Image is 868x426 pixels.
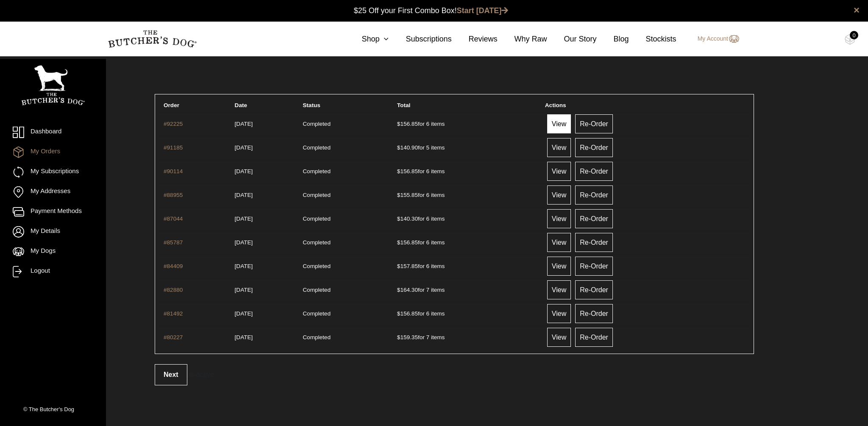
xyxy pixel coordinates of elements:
[394,231,541,254] td: for 6 items
[575,233,613,252] a: Re-Order
[13,186,93,198] a: My Addresses
[394,207,541,230] td: for 6 items
[164,263,183,269] a: #84409
[575,185,613,205] a: Re-Order
[299,326,393,349] td: Completed
[397,192,418,198] span: 155.85
[397,168,418,174] span: 156.85
[397,334,418,340] span: 159.35
[389,33,451,45] a: Subscriptions
[394,254,541,277] td: for 6 items
[850,31,858,39] div: 0
[498,33,547,45] a: Why Raw
[397,287,401,293] span: $
[164,144,183,151] a: #91185
[854,5,860,15] a: close
[575,138,613,157] a: Re-Order
[397,216,418,222] span: 140.30
[547,114,571,133] a: View
[397,144,418,151] span: 140.90
[299,160,393,183] td: Completed
[21,65,85,105] img: TBD_Portrait_Logo_White.png
[13,206,93,218] a: Payment Methods
[235,144,253,151] time: [DATE]
[164,102,179,108] span: Order
[845,34,855,45] img: TBD_Cart-Empty.png
[164,216,183,222] a: #87044
[575,257,613,276] a: Re-Order
[235,287,253,293] time: [DATE]
[13,166,93,178] a: My Subscriptions
[13,266,93,277] a: Logout
[235,263,253,269] time: [DATE]
[299,183,393,206] td: Completed
[299,112,393,135] td: Completed
[394,326,541,349] td: for 7 items
[575,162,613,181] a: Re-Order
[397,216,401,222] span: $
[397,121,418,127] span: 156.85
[575,209,613,228] a: Re-Order
[397,102,410,108] span: Total
[397,334,401,340] span: $
[397,263,418,269] span: 157.85
[547,304,571,323] a: View
[397,287,418,293] span: 164.30
[235,216,253,222] time: [DATE]
[299,302,393,325] td: Completed
[235,102,247,108] span: Date
[397,144,401,151] span: $
[397,263,401,269] span: $
[457,6,509,15] a: Start [DATE]
[394,136,541,159] td: for 5 items
[547,328,571,347] a: View
[164,168,183,174] a: #90114
[547,138,571,157] a: View
[397,310,401,317] span: $
[451,33,497,45] a: Reviews
[13,147,93,158] a: My Orders
[13,226,93,238] a: My Details
[235,239,253,246] time: [DATE]
[597,33,629,45] a: Blog
[13,127,93,138] a: Dashboard
[397,310,418,317] span: 156.85
[394,278,541,301] td: for 7 items
[575,114,613,133] a: Re-Order
[397,239,418,246] span: 156.85
[394,160,541,183] td: for 6 items
[164,334,183,340] a: #80227
[397,121,401,127] span: $
[394,112,541,135] td: for 6 items
[299,254,393,277] td: Completed
[164,121,183,127] a: #92225
[164,310,183,317] a: #81492
[345,33,389,45] a: Shop
[575,280,613,299] a: Re-Order
[13,246,93,257] a: My Dogs
[397,192,401,198] span: $
[547,257,571,276] a: View
[155,364,187,385] a: Next
[299,231,393,254] td: Completed
[299,278,393,301] td: Completed
[689,34,739,44] a: My Account
[547,185,571,205] a: View
[155,364,754,385] div: .is-active
[235,192,253,198] time: [DATE]
[575,328,613,347] a: Re-Order
[235,334,253,340] time: [DATE]
[303,102,320,108] span: Status
[575,304,613,323] a: Re-Order
[545,102,566,108] span: Actions
[547,33,597,45] a: Our Story
[397,168,401,174] span: $
[164,287,183,293] a: #82880
[235,168,253,174] time: [DATE]
[164,239,183,246] a: #85787
[164,192,183,198] a: #88955
[299,207,393,230] td: Completed
[397,239,401,246] span: $
[394,302,541,325] td: for 6 items
[547,233,571,252] a: View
